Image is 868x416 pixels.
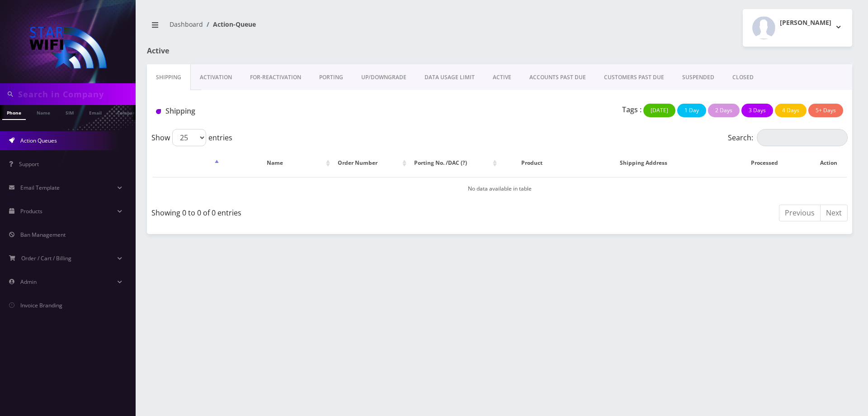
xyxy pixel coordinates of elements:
[32,105,55,119] a: Name
[775,104,807,117] button: 4 Days
[20,184,60,191] span: Email Template
[152,177,847,200] td: No data available in table
[85,105,106,119] a: Email
[113,105,143,119] a: Company
[241,64,310,91] a: FOR-REActivation
[20,207,42,215] span: Products
[780,19,831,27] h2: [PERSON_NAME]
[156,109,161,114] img: Shipping
[191,64,241,91] a: Activation
[21,254,71,262] span: Order / Cart / Billing
[333,150,409,176] th: Order Number: activate to sort column ascending
[410,150,499,176] th: Porting No. /DAC (?): activate to sort column ascending
[20,231,66,239] span: Ban Management
[2,105,26,120] a: Phone
[595,64,673,91] a: CUSTOMERS PAST DUE
[741,104,773,117] button: 3 Days
[500,150,564,176] th: Product
[203,19,256,29] li: Action-Queue
[147,64,191,91] a: Shipping
[757,129,848,146] input: Search:
[147,15,493,41] nav: breadcrumb
[18,86,133,103] input: Search in Company
[151,129,232,146] label: Show entries
[156,107,376,115] h1: Shipping
[708,104,740,117] button: 2 Days
[723,64,763,91] a: CLOSED
[820,205,848,221] a: Next
[170,20,203,29] a: Dashboard
[643,104,675,117] button: [DATE]
[724,150,809,176] th: Processed: activate to sort column ascending
[61,105,78,119] a: SIM
[743,9,852,47] button: [PERSON_NAME]
[310,64,352,91] a: PORTING
[172,129,206,146] select: Showentries
[151,204,493,218] div: Showing 0 to 0 of 0 entries
[565,150,723,176] th: Shipping Address
[152,150,221,176] th: : activate to sort column descending
[27,24,108,70] img: StarWiFi
[20,137,57,144] span: Action Queues
[673,64,723,91] a: SUSPENDED
[352,64,415,91] a: UP/DOWNGRADE
[810,150,847,176] th: Action
[415,64,484,91] a: DATA USAGE LIMIT
[20,301,62,309] span: Invoice Branding
[147,47,373,55] h1: Active
[728,129,848,146] label: Search:
[779,205,821,221] a: Previous
[20,278,37,286] span: Admin
[808,104,843,117] button: 5+ Days
[222,150,332,176] th: Name: activate to sort column ascending
[19,160,39,168] span: Support
[622,104,642,115] p: Tags :
[520,64,595,91] a: ACCOUNTS PAST DUE
[484,64,520,91] a: ACTIVE
[677,104,706,117] button: 1 Day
